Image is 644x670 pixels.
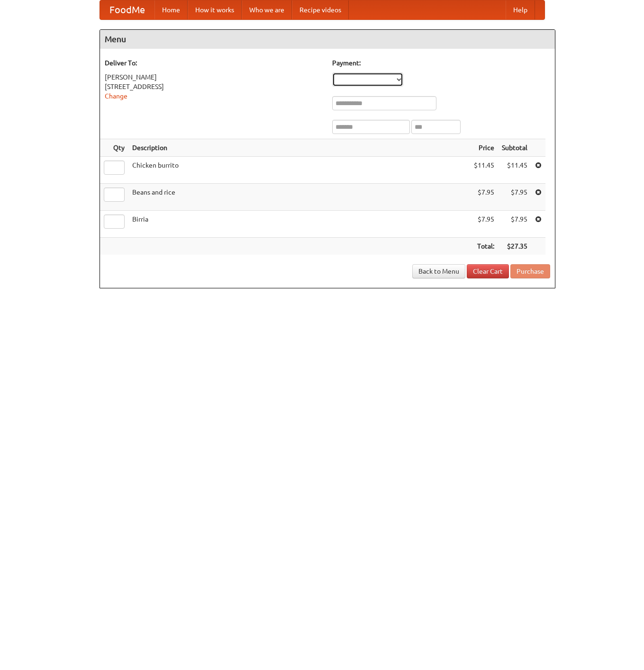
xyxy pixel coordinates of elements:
a: Change [105,92,127,100]
th: Qty [100,139,128,157]
th: Price [470,139,498,157]
th: Total: [470,238,498,255]
h4: Menu [100,30,555,49]
td: $7.95 [498,184,531,211]
a: Recipe videos [292,0,349,19]
a: Help [506,0,535,19]
div: [STREET_ADDRESS] [105,82,323,91]
td: $7.95 [470,211,498,238]
th: Description [128,139,470,157]
td: $7.95 [470,184,498,211]
a: Who we are [242,0,292,19]
td: $11.45 [470,157,498,184]
td: $11.45 [498,157,531,184]
td: Chicken burrito [128,157,470,184]
a: How it works [188,0,242,19]
a: FoodMe [100,0,154,19]
a: Clear Cart [467,264,509,278]
div: [PERSON_NAME] [105,72,323,82]
td: Beans and rice [128,184,470,211]
td: $7.95 [498,211,531,238]
h5: Deliver To: [105,58,323,68]
th: Subtotal [498,139,531,157]
button: Purchase [510,264,550,278]
td: Birria [128,211,470,238]
h5: Payment: [332,58,550,68]
a: Home [154,0,188,19]
th: $27.35 [498,238,531,255]
a: Back to Menu [412,264,465,278]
